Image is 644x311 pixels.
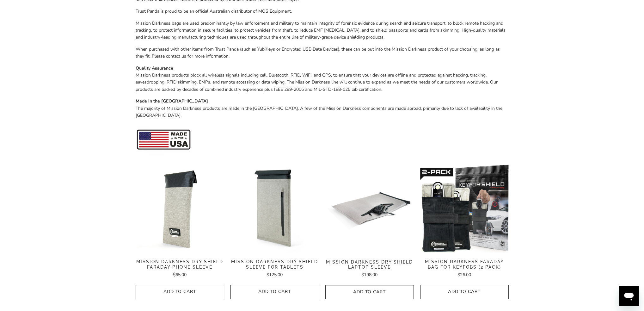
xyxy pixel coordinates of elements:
a: Mission Darkness Dry Shield Sleeve For Tablets Mission Darkness Dry Shield Sleeve For Tablets [230,164,319,253]
p: Mission Darkness bags are used predominantly by law enforcement and military to maintain integrit... [136,20,509,41]
span: Add to Cart [332,289,407,295]
span: Add to Cart [237,289,312,295]
img: Mission Darkness Dry Shield Faraday Phone Sleeve - Trust Panda [136,164,224,253]
strong: Made in the [GEOGRAPHIC_DATA] [136,98,208,104]
a: Mission Darkness Dry Shield Laptop Sleeve $198.00 [325,259,414,279]
a: Mission Darkness Dry Shield Faraday Phone Sleeve - Trust Panda Mission Darkness Dry Shield Farada... [136,164,224,253]
span: Add to Cart [427,289,502,295]
a: Mission Darkness Faraday Bag for Keyfobs (2 pack) $26.00 [420,259,509,278]
button: Add to Cart [230,285,319,299]
a: Mission Darkness Dry Shield Sleeve For Tablets $125.00 [230,259,319,278]
a: Mission Darkness Dry Shield Faraday Phone Sleeve $65.00 [136,259,224,278]
img: Mission Darkness Dry Shield Laptop Sleeve [325,164,414,253]
p: When purchased with other items from Trust Panda (such as YubiKeys or Encrypted USB Data Devices)... [136,46,509,60]
p: The majority of Mission Darkness products are made in the [GEOGRAPHIC_DATA]. A few of the Mission... [136,98,509,119]
span: Add to Cart [142,289,218,295]
button: Add to Cart [136,285,224,299]
span: Mission Darkness Dry Shield Sleeve For Tablets [230,259,319,270]
p: Trust Panda is proud to be an official Australian distributor of MOS Equipment. [136,8,509,15]
button: Add to Cart [420,285,509,299]
span: $26.00 [457,272,471,278]
span: Mission Darkness Dry Shield Faraday Phone Sleeve [136,259,224,270]
img: Mission Darkness Faraday Bag for Keyfobs (2 pack) [420,164,509,253]
a: Mission Darkness Faraday Bag for Keyfobs (2 pack) Mission Darkness Faraday Bag for Keyfobs (2 pack) [420,164,509,253]
iframe: Button to launch messaging window [619,286,639,306]
span: $65.00 [173,272,187,278]
span: $125.00 [267,272,283,278]
p: Mission Darkness products block all wireless signals including cell, Bluetooth, RFID, WiFi, and G... [136,65,509,93]
img: Mission Darkness Dry Shield Sleeve For Tablets [230,164,319,253]
span: $198.00 [361,272,377,278]
span: Mission Darkness Faraday Bag for Keyfobs (2 pack) [420,259,509,270]
strong: Quality Assurance [136,65,173,71]
button: Add to Cart [325,285,414,299]
span: Mission Darkness Dry Shield Laptop Sleeve [325,259,414,270]
a: Mission Darkness Dry Shield Laptop Sleeve Mission Darkness Dry Shield Laptop Sleeve [325,164,414,253]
